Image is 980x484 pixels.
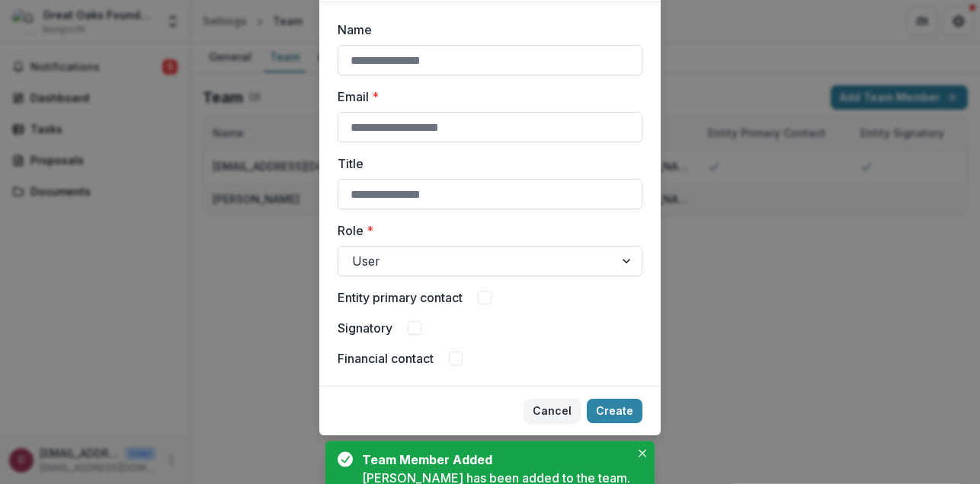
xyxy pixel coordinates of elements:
label: Signatory [338,319,392,337]
label: Financial contact [338,349,434,368]
div: Team Member Added [362,451,624,469]
button: Create [587,399,642,423]
button: Cancel [524,399,581,423]
label: Role [338,221,633,240]
label: Title [338,154,633,173]
label: Entity primary contact [338,288,463,307]
label: Email [338,88,633,106]
label: Name [338,21,633,39]
button: Close [633,444,652,463]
